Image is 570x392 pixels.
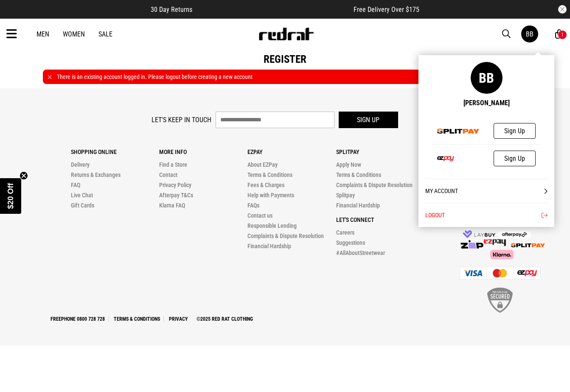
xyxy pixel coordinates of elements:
[463,99,510,107] div: [PERSON_NAME]
[336,182,413,188] a: Complaints & Dispute Resolution
[71,182,80,188] a: FAQ
[336,202,380,209] a: Financial Hardship
[336,161,361,168] a: Apply Now
[247,212,272,219] a: Contact us
[71,171,121,178] a: Returns & Exchanges
[354,6,419,14] span: Free Delivery Over $175
[494,123,536,139] a: Sign Up
[20,171,28,180] button: Close teaser
[37,30,49,38] a: Men
[247,192,294,199] a: Help with Payments
[494,151,536,166] a: Sign Up
[425,179,548,203] a: My Account
[526,30,533,38] div: BB
[247,171,292,178] a: Terms & Conditions
[110,316,164,322] a: Terms & Conditions
[71,161,90,168] a: Delivery
[43,53,528,65] h1: Register
[336,249,385,256] a: #AllAboutStreetwear
[511,243,545,247] img: Splitpay
[484,239,506,246] img: Splitpay
[166,316,191,322] a: Privacy
[159,202,185,209] a: Klarna FAQ
[460,240,484,249] img: Zip
[471,62,503,94] div: BB
[151,6,192,14] span: 30 Day Returns
[159,182,191,188] a: Privacy Policy
[437,129,480,134] img: Splitpay
[460,267,540,280] img: Cards
[247,222,297,229] a: Responsible Lending
[487,250,514,259] img: Klarna
[336,148,424,155] p: Splitpay
[63,30,85,38] a: Women
[247,243,291,249] a: Financial Hardship
[336,229,354,236] a: Careers
[561,32,564,38] div: 1
[336,216,424,223] p: Let's Connect
[159,161,187,168] a: Find a Store
[47,316,109,322] a: Freephone 0800 728 728
[247,202,259,209] a: FAQs
[247,232,324,239] a: Complaints & Dispute Resolution
[98,30,112,38] a: Sale
[159,148,247,155] p: More Info
[43,70,528,84] div: There is an existing account logged in. Please logout before creating a new account
[209,5,337,14] iframe: Customer reviews powered by Trustpilot
[258,28,314,40] img: Redrat logo
[497,231,531,238] img: Afterpay
[336,171,381,178] a: Terms & Conditions
[336,192,355,199] a: Splitpay
[336,239,365,246] a: Suggestions
[71,192,93,199] a: Live Chat
[71,202,94,209] a: Gift Cards
[193,316,256,322] a: ©2025 Red Rat Clothing
[71,148,159,155] p: Shopping Online
[6,183,15,209] span: $20 Off
[247,161,278,168] a: About EZPay
[555,30,563,39] a: 1
[152,116,211,124] label: Let's keep in touch
[437,156,454,161] img: Ezpay
[247,148,336,155] p: Ezpay
[159,171,177,178] a: Contact
[487,288,513,313] img: SSL
[339,112,398,128] button: Sign up
[462,227,496,238] img: Laybuy
[159,192,193,199] a: Afterpay T&Cs
[247,182,284,188] a: Fees & Charges
[425,203,548,227] button: Logout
